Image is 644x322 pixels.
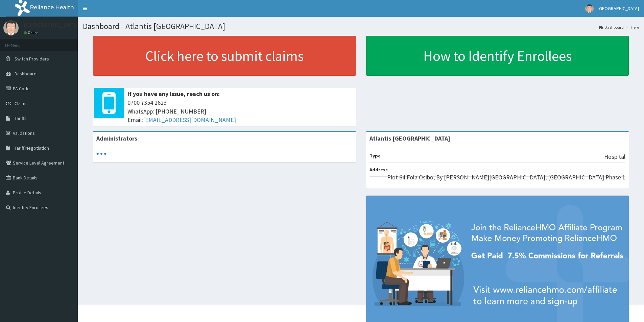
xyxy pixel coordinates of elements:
[369,134,450,142] strong: Atlantis [GEOGRAPHIC_DATA]
[585,4,594,13] img: User Image
[127,98,353,124] span: 0700 7354 2623 WhatsApp: [PHONE_NUMBER] Email:
[96,149,106,159] svg: audio-loading
[369,153,381,159] b: Type
[24,30,40,35] a: Online
[3,20,19,35] img: User Image
[599,24,624,30] a: Dashboard
[15,56,49,62] span: Switch Providers
[604,152,625,161] p: Hospital
[83,22,639,31] h1: Dashboard - Atlantis [GEOGRAPHIC_DATA]
[387,173,625,182] p: Plot 64 Fola Osibo, By [PERSON_NAME][GEOGRAPHIC_DATA], [GEOGRAPHIC_DATA] Phase 1
[15,71,37,77] span: Dashboard
[598,5,639,11] span: [GEOGRAPHIC_DATA]
[15,145,49,151] span: Tariff Negotiation
[369,167,388,173] b: Address
[96,134,137,142] b: Administrators
[366,36,629,76] a: How to Identify Enrollees
[24,22,79,28] p: [GEOGRAPHIC_DATA]
[624,24,639,30] li: Here
[15,115,27,121] span: Tariffs
[127,90,220,98] b: If you have any issue, reach us on:
[143,116,236,124] a: [EMAIL_ADDRESS][DOMAIN_NAME]
[15,100,28,106] span: Claims
[93,36,356,76] a: Click here to submit claims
